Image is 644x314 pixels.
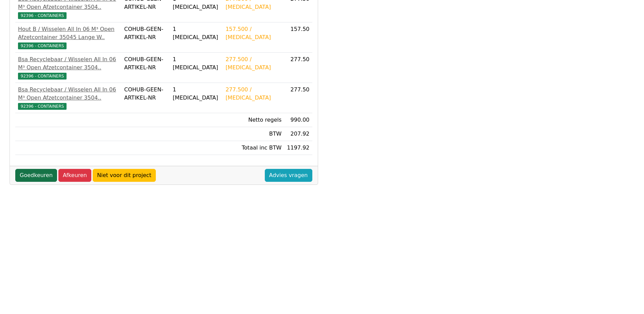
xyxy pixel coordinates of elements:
[223,141,284,155] td: Totaal inc BTW
[18,25,119,41] div: Hout B / Wisselen All In 06 M³ Open Afzetcontainer 35045 Lange W..
[284,53,312,83] td: 277.50
[265,169,312,182] a: Advies vragen
[18,12,67,19] span: 92396 - CONTAINERS
[284,113,312,127] td: 990.00
[284,22,312,53] td: 157.50
[225,86,281,102] div: 277.500 / [MEDICAL_DATA]
[173,86,220,102] div: 1 [MEDICAL_DATA]
[122,83,170,113] td: COHUB-GEEN-ARTIKEL-NR
[18,55,119,72] div: Bsa Recyclebaar / Wisselen All In 06 M³ Open Afzetcontainer 3504..
[18,86,119,110] a: Bsa Recyclebaar / Wisselen All In 06 M³ Open Afzetcontainer 3504..92396 - CONTAINERS
[225,25,281,41] div: 157.500 / [MEDICAL_DATA]
[225,55,281,72] div: 277.500 / [MEDICAL_DATA]
[284,141,312,155] td: 1197.92
[122,22,170,53] td: COHUB-GEEN-ARTIKEL-NR
[18,86,119,102] div: Bsa Recyclebaar / Wisselen All In 06 M³ Open Afzetcontainer 3504..
[18,55,119,80] a: Bsa Recyclebaar / Wisselen All In 06 M³ Open Afzetcontainer 3504..92396 - CONTAINERS
[93,169,156,182] a: Niet voor dit project
[173,55,220,72] div: 1 [MEDICAL_DATA]
[58,169,91,182] a: Afkeuren
[18,25,119,50] a: Hout B / Wisselen All In 06 M³ Open Afzetcontainer 35045 Lange W..92396 - CONTAINERS
[173,25,220,41] div: 1 [MEDICAL_DATA]
[18,73,67,80] span: 92396 - CONTAINERS
[122,53,170,83] td: COHUB-GEEN-ARTIKEL-NR
[18,42,67,49] span: 92396 - CONTAINERS
[284,83,312,113] td: 277.50
[223,113,284,127] td: Netto regels
[223,127,284,141] td: BTW
[15,169,57,182] a: Goedkeuren
[284,127,312,141] td: 207.92
[18,103,67,110] span: 92396 - CONTAINERS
